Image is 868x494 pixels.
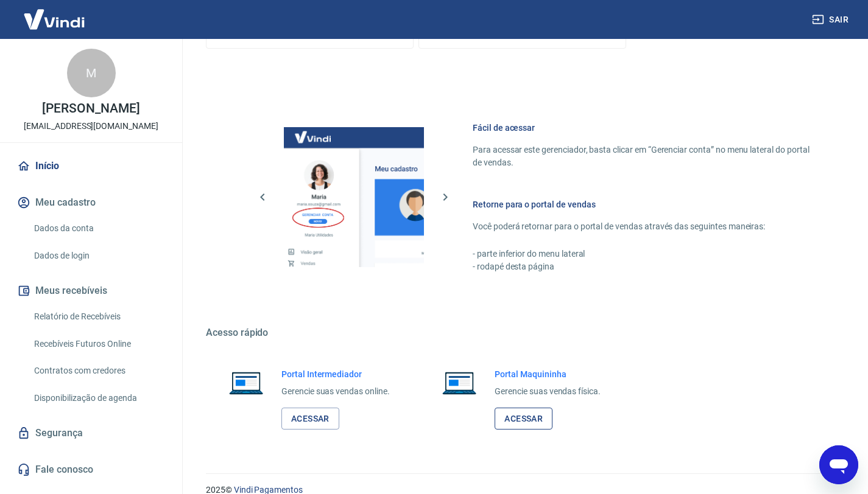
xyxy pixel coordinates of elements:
p: Gerencie suas vendas online. [281,385,390,398]
a: Dados da conta [29,216,168,241]
p: [PERSON_NAME] [42,102,139,115]
h6: Portal Maquininha [495,368,601,380]
a: Contratos com credores [29,358,168,383]
a: Dados de login [29,243,168,268]
button: Sair [810,9,853,31]
p: Gerencie suas vendas física. [495,385,601,398]
a: Início [15,153,168,179]
h6: Fácil de acessar [473,122,810,134]
button: Meus recebíveis [15,277,168,304]
div: M [67,49,116,97]
img: Imagem de um notebook aberto [434,368,485,397]
h6: Retorne para o portal de vendas [473,198,810,210]
iframe: Botão para abrir a janela de mensagens [819,445,858,484]
h5: Acesso rápido [206,327,839,339]
p: [EMAIL_ADDRESS][DOMAIN_NAME] [24,120,158,133]
img: Vindi [15,1,94,38]
button: Meu cadastro [15,189,168,216]
p: Você poderá retornar para o portal de vendas através das seguintes maneiras: [473,220,810,233]
a: Acessar [281,408,339,430]
a: Acessar [495,408,552,430]
a: Segurança [15,420,168,447]
a: Disponibilização de agenda [29,386,168,411]
a: Relatório de Recebíveis [29,304,168,329]
p: - parte inferior do menu lateral [473,248,810,260]
img: Imagem de um notebook aberto [221,368,272,397]
h6: Portal Intermediador [281,368,390,380]
p: Para acessar este gerenciador, basta clicar em “Gerenciar conta” no menu lateral do portal de ven... [473,144,810,169]
a: Fale conosco [15,456,168,483]
p: - rodapé desta página [473,260,810,273]
a: Recebíveis Futuros Online [29,332,168,357]
img: Imagem da dashboard mostrando o botão de gerenciar conta na sidebar no lado esquerdo [284,127,424,267]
